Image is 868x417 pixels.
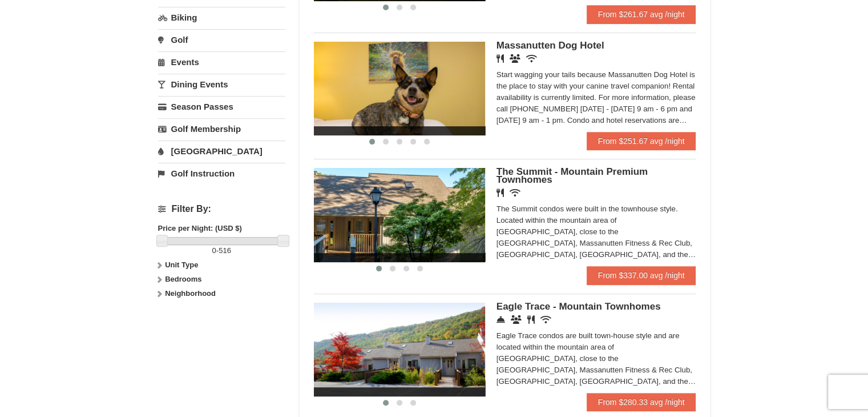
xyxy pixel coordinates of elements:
span: The Summit - Mountain Premium Townhomes [496,166,648,185]
a: Golf Membership [158,118,285,139]
i: Wireless Internet (free) [510,189,520,197]
i: Concierge Desk [496,315,505,324]
strong: Bedrooms [165,275,201,283]
span: 0 [212,246,216,255]
strong: Neighborhood [165,289,216,298]
i: Restaurant [496,189,504,197]
a: Events [158,51,285,73]
strong: Price per Night: (USD $) [158,224,242,232]
a: From $337.00 avg /night [587,266,696,284]
i: Restaurant [496,54,504,63]
div: Eagle Trace condos are built town-house style and are located within the mountain area of [GEOGRA... [496,330,696,387]
i: Restaurant [527,315,535,324]
div: Start wagging your tails because Massanutten Dog Hotel is the place to stay with your canine trav... [496,69,696,126]
strong: Unit Type [165,260,198,269]
span: Massanutten Dog Hotel [496,40,604,51]
a: Golf [158,29,285,50]
h4: Filter By: [158,204,285,214]
span: 516 [219,246,231,255]
a: From $251.67 avg /night [587,132,696,150]
a: Golf Instruction [158,163,285,184]
i: Wireless Internet (free) [526,54,537,63]
a: [GEOGRAPHIC_DATA] [158,141,285,162]
a: From $261.67 avg /night [587,5,696,23]
a: Biking [158,7,285,28]
i: Conference Facilities [511,315,522,324]
i: Banquet Facilities [510,54,520,63]
i: Wireless Internet (free) [540,315,551,324]
label: - [158,245,285,256]
span: Eagle Trace - Mountain Townhomes [496,301,661,312]
a: Season Passes [158,96,285,117]
div: The Summit condos were built in the townhouse style. Located within the mountain area of [GEOGRAP... [496,203,696,260]
a: From $280.33 avg /night [587,393,696,411]
a: Dining Events [158,74,285,95]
